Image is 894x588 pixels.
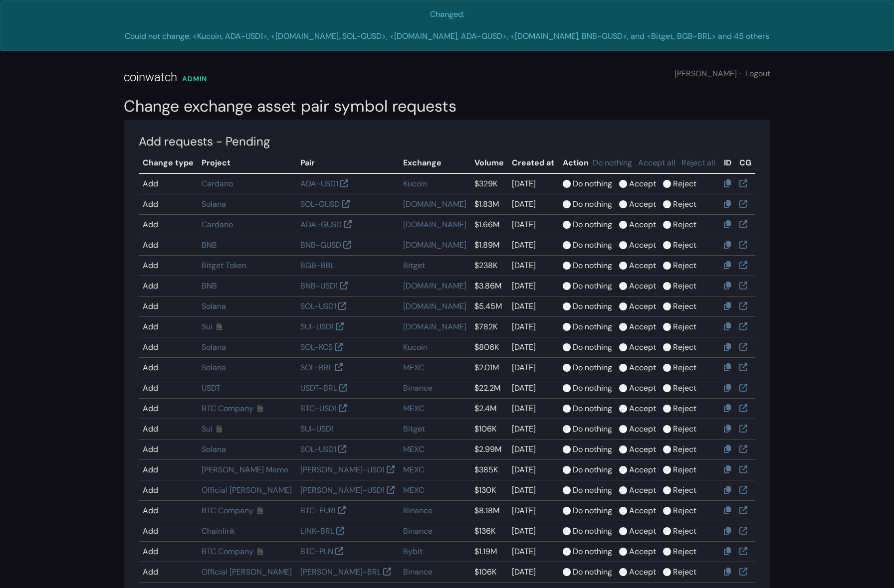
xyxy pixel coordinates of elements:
td: Add [139,173,198,194]
label: Do nothing [573,546,612,558]
label: Accept [629,198,656,210]
label: Reject [673,484,696,496]
td: Add [139,358,198,378]
td: [DATE] [508,235,558,256]
a: Binance [403,526,433,536]
a: USDT [202,383,221,393]
a: BTC-PLN [300,546,333,557]
a: Sui [202,424,213,434]
a: BTC-EURI [300,505,336,516]
td: Add [139,256,198,276]
label: Accept [629,178,656,190]
a: [DOMAIN_NAME] [403,301,466,311]
a: SOL-USD1 [300,444,336,454]
a: Kucoin [403,342,428,352]
label: Do nothing [573,178,612,190]
a: Solana [202,362,226,373]
label: Do nothing [573,260,612,272]
td: Add [139,521,198,542]
td: Add [139,399,198,419]
label: Reject [673,321,696,333]
a: [PERSON_NAME]-BRL [300,567,381,577]
label: Do nothing [573,280,612,292]
a: Cardano [202,219,233,230]
label: Accept [629,321,656,333]
a: SUI-USD1 [300,321,334,332]
td: [DATE] [508,501,558,521]
td: $106K [470,562,508,583]
a: [DOMAIN_NAME] [403,321,466,332]
label: Accept [629,464,656,476]
td: [DATE] [508,440,558,460]
td: $806K [470,337,508,358]
td: Add [139,460,198,480]
label: Accept [629,300,656,312]
td: [DATE] [508,542,558,562]
label: Accept [629,239,656,251]
label: Reject [673,546,696,558]
label: Accept [629,362,656,374]
a: Sui [202,321,213,332]
label: Do nothing [573,484,612,496]
a: SOL-BRL [300,362,333,373]
td: $106K [470,419,508,440]
a: [PERSON_NAME]-USD1 [300,464,385,475]
label: Do nothing [573,505,612,517]
td: $22.2M [470,378,508,399]
h2: Change exchange asset pair symbol requests [124,97,770,116]
a: Solana [202,444,226,454]
a: MEXC [403,362,424,373]
td: $329K [470,173,508,194]
label: Do nothing [573,525,612,537]
label: Reject [673,566,696,578]
label: Accept [629,341,656,353]
td: $2.4M [470,399,508,419]
a: Solana [202,342,226,352]
a: MEXC [403,444,424,454]
div: ADMIN [182,74,207,84]
label: Do nothing [573,443,612,455]
a: BTC Company [202,546,253,557]
a: MEXC [403,485,424,495]
th: CG [735,153,755,173]
th: Volume [470,153,508,173]
td: $136K [470,521,508,542]
label: Do nothing [573,403,612,415]
a: Reject all [681,157,715,168]
label: Do nothing [573,566,612,578]
a: [PERSON_NAME] Meme [202,464,288,475]
label: Accept [629,403,656,415]
a: BGB-BRL [300,260,335,271]
td: [DATE] [508,194,558,215]
a: Bybit [403,546,423,557]
td: Add [139,562,198,583]
a: Binance [403,383,433,393]
td: [DATE] [508,173,558,194]
a: BNB [202,281,217,291]
a: BTC-USD1 [300,403,337,414]
label: Accept [629,546,656,558]
td: Add [139,276,198,296]
a: Official [PERSON_NAME] [202,567,292,577]
a: BNB [202,240,217,250]
th: Pair [296,153,399,173]
label: Accept [629,566,656,578]
label: Accept [629,525,656,537]
label: Reject [673,280,696,292]
td: [DATE] [508,256,558,276]
label: Reject [673,423,696,435]
td: $130K [470,480,508,501]
label: Reject [673,505,696,517]
a: Official [PERSON_NAME] [202,485,292,495]
div: [PERSON_NAME] [674,68,770,80]
a: SOL-KCS [300,342,333,352]
label: Reject [673,443,696,455]
td: [DATE] [508,562,558,583]
a: Solana [202,199,226,209]
td: $3.86M [470,276,508,296]
td: $1.66M [470,215,508,235]
td: [DATE] [508,399,558,419]
td: Add [139,501,198,521]
label: Do nothing [573,382,612,394]
td: $1.89M [470,235,508,256]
